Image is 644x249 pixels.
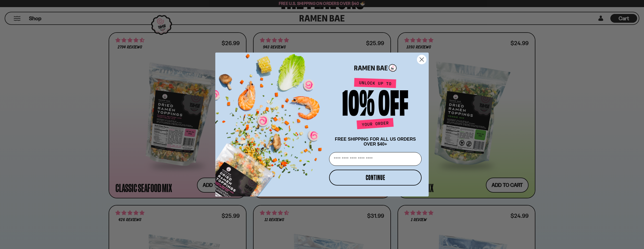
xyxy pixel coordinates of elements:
img: Ramen Bae Logo [354,63,397,73]
span: FREE SHIPPING FOR ALL US ORDERS OVER $40+ [335,137,416,146]
button: CONTINUE [329,170,422,186]
img: Unlock up to 10% off [341,78,410,131]
button: Close dialog [417,55,427,64]
img: ce7035ce-2e49-461c-ae4b-8ade7372f32c.png [215,48,327,196]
